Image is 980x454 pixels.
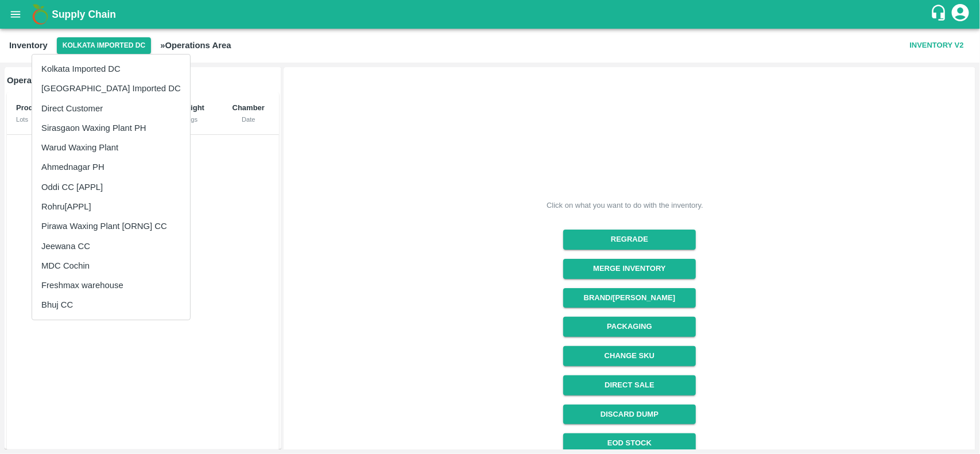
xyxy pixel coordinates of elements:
li: MDC Cochin [32,256,190,275]
li: Warud Waxing Plant [32,138,190,157]
li: Direct Customer [32,99,190,118]
li: Freshmax warehouse [32,275,190,295]
li: Sirasgaon Waxing Plant PH [32,118,190,138]
li: Ahmednagar PH [32,157,190,177]
li: Rohru[APPL] [32,197,190,216]
li: [GEOGRAPHIC_DATA] Imported DC [32,79,190,98]
li: Pirawa Waxing Plant [ORNG] CC [32,216,190,236]
li: Oddi CC [APPL] [32,177,190,197]
li: Kolkata Imported DC [32,59,190,79]
li: Jeewana CC [32,236,190,256]
li: Bhuj CC [32,295,190,315]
